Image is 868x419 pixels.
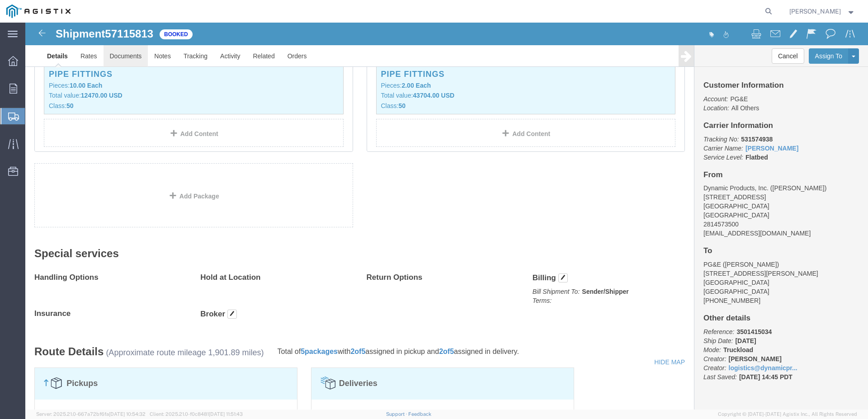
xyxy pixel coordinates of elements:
[25,23,868,410] iframe: FS Legacy Container
[36,411,146,417] span: Server: 2025.21.0-667a72bf6fa
[109,411,146,417] span: [DATE] 10:54:32
[789,6,841,16] span: Christy Escalante
[408,411,431,417] a: Feedback
[6,5,71,18] img: logo
[789,6,856,17] button: [PERSON_NAME]
[150,411,243,417] span: Client: 2025.21.0-f0c8481
[386,411,409,417] a: Support
[718,410,857,418] span: Copyright © [DATE]-[DATE] Agistix Inc., All Rights Reserved
[209,411,243,417] span: [DATE] 11:51:43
